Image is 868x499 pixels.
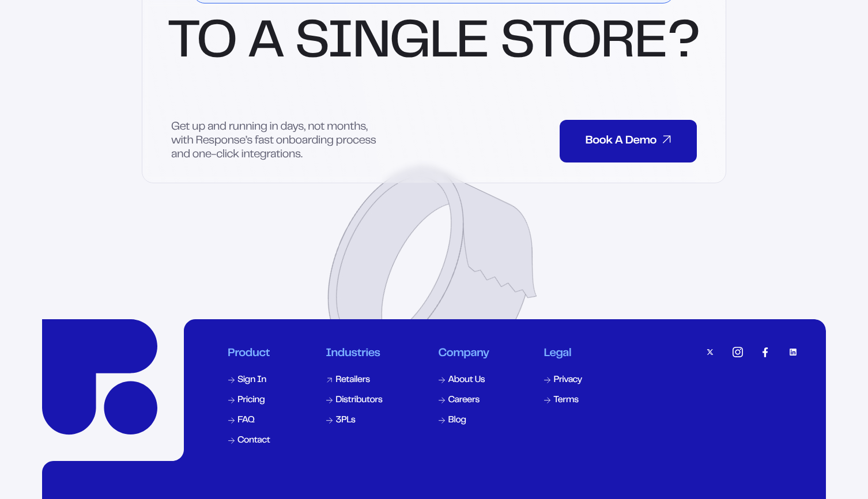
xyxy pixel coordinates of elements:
[237,436,270,445] div: Contact
[437,394,490,407] a: Careers
[227,414,272,428] a: FAQ
[733,347,743,357] img: instagram
[227,434,272,448] a: Contact
[448,376,485,385] div: About Us
[324,394,384,407] a: Distributors
[448,416,466,425] div: Blog
[788,347,798,357] img: linkedin
[335,416,355,425] div: 3PLs
[542,394,584,407] a: Terms
[335,396,382,405] div: Distributors
[42,319,157,434] a: Response Home
[438,347,489,361] div: Company
[324,373,384,387] a: Retailers
[544,347,583,361] div: Legal
[326,347,383,361] div: Industries
[448,396,479,405] div: Careers
[542,373,584,387] a: Privacy
[171,120,385,162] p: Get up and running in days, not months, with Response’s fast onboarding process and one-click int...
[553,376,582,385] div: Privacy
[237,416,254,425] div: FAQ
[553,396,578,405] div: Terms
[560,120,697,162] button: Book A DemoBook A DemoBook A DemoBook A DemoBook A Demo
[227,394,272,407] a: Pricing
[237,376,266,385] div: Sign In
[335,376,369,385] div: Retailers
[586,134,671,148] div: Book A Demo
[237,396,265,405] div: Pricing
[705,347,715,357] img: twitter
[228,347,271,361] div: Product
[227,373,272,387] a: Sign In
[760,347,771,357] img: facebook
[437,373,490,387] a: About Us
[437,414,490,428] a: Blog
[324,414,384,428] a: 3PLs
